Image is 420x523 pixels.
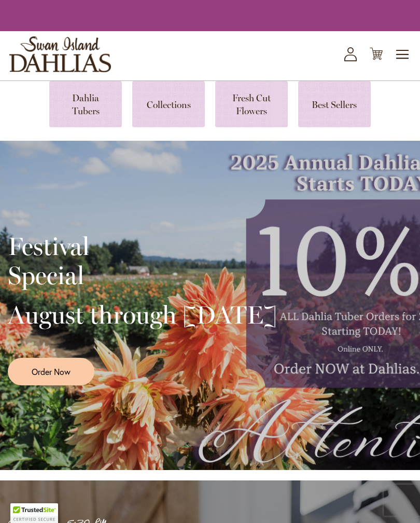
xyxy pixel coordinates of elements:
h2: August through [DATE] [8,300,277,329]
span: Order Now [32,366,71,378]
a: Order Now [8,358,94,385]
h2: Festival Special [8,232,277,290]
a: store logo [9,36,111,72]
